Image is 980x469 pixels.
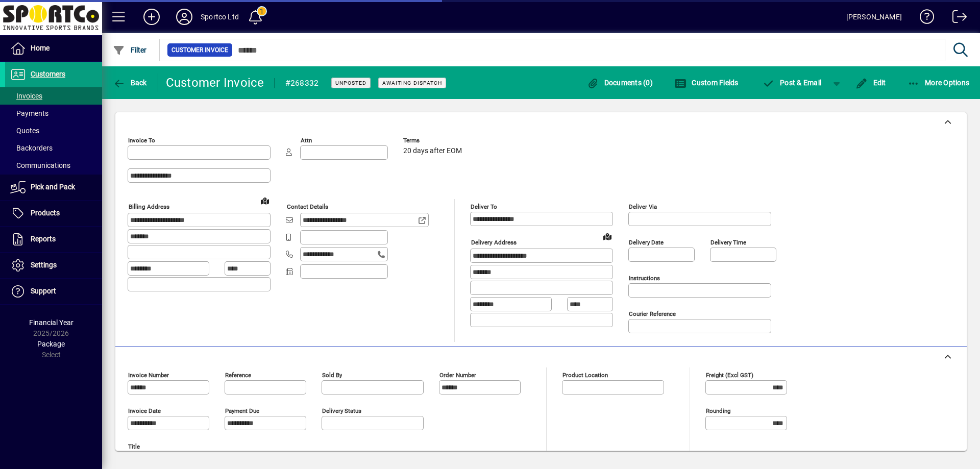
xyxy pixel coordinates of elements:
[10,127,39,135] span: Quotes
[10,161,70,169] span: Communications
[855,79,886,87] span: Edit
[322,407,361,414] mat-label: Delivery status
[31,261,57,269] span: Settings
[5,253,102,278] a: Settings
[629,275,660,282] mat-label: Instructions
[5,157,102,174] a: Communications
[706,407,730,414] mat-label: Rounding
[31,235,56,243] span: Reports
[31,70,65,78] span: Customers
[945,2,967,35] a: Logout
[10,109,48,117] span: Payments
[853,73,889,92] button: Edit
[335,80,366,86] span: Unposted
[128,137,155,144] mat-label: Invoice To
[322,372,342,379] mat-label: Sold by
[128,372,169,379] mat-label: Invoice number
[5,279,102,304] a: Support
[31,44,50,52] span: Home
[439,372,476,379] mat-label: Order number
[225,407,259,414] mat-label: Payment due
[706,372,753,379] mat-label: Freight (excl GST)
[10,92,42,100] span: Invoices
[113,79,147,87] span: Back
[301,137,312,144] mat-label: Attn
[29,318,73,327] span: Financial Year
[471,203,497,210] mat-label: Deliver To
[905,73,972,92] button: More Options
[285,75,319,91] div: #268332
[403,147,462,155] span: 20 days after EOM
[763,79,822,87] span: ost & Email
[629,203,657,210] mat-label: Deliver via
[31,183,75,191] span: Pick and Pack
[110,73,150,92] button: Back
[757,73,827,92] button: Post & Email
[110,41,150,59] button: Filter
[5,175,102,200] a: Pick and Pack
[257,192,273,209] a: View on map
[710,239,746,246] mat-label: Delivery time
[128,407,161,414] mat-label: Invoice date
[31,287,56,295] span: Support
[562,372,608,379] mat-label: Product location
[403,137,464,144] span: Terms
[5,227,102,252] a: Reports
[5,105,102,122] a: Payments
[599,228,616,244] a: View on map
[674,79,739,87] span: Custom Fields
[586,79,653,87] span: Documents (0)
[584,73,655,92] button: Documents (0)
[5,201,102,226] a: Products
[31,209,60,217] span: Products
[5,36,102,61] a: Home
[135,8,168,26] button: Add
[10,144,53,152] span: Backorders
[629,310,676,317] mat-label: Courier Reference
[37,340,65,348] span: Package
[5,122,102,139] a: Quotes
[908,79,970,87] span: More Options
[912,2,935,35] a: Knowledge Base
[201,9,239,25] div: Sportco Ltd
[780,79,785,87] span: P
[846,9,902,25] div: [PERSON_NAME]
[128,443,140,450] mat-label: Title
[672,73,741,92] button: Custom Fields
[5,139,102,157] a: Backorders
[113,46,147,54] span: Filter
[168,8,201,26] button: Profile
[225,372,251,379] mat-label: Reference
[171,45,228,55] span: Customer Invoice
[5,87,102,105] a: Invoices
[102,73,158,92] app-page-header-button: Back
[382,80,442,86] span: Awaiting Dispatch
[629,239,664,246] mat-label: Delivery date
[166,75,264,91] div: Customer Invoice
